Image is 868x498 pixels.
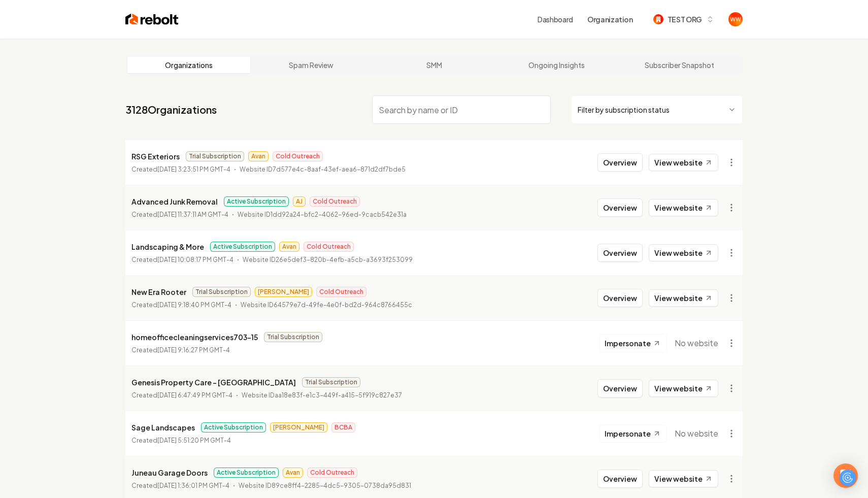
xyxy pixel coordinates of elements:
[279,242,299,252] span: Avan
[131,210,228,220] p: Created
[599,334,666,352] button: Impersonate
[728,12,743,26] button: Open user button
[675,337,718,349] span: No website
[131,150,180,162] p: RSG Exteriors
[649,380,718,397] a: View website
[157,256,233,263] time: [DATE] 10:08:17 PM GMT-4
[597,470,643,488] button: Overview
[157,301,231,309] time: [DATE] 9:18:40 PM GMT-4
[131,331,258,343] p: homeofficecleaningservices703-15
[131,436,231,446] p: Created
[599,424,666,443] button: Impersonate
[316,287,366,297] span: Cold Outreach
[264,332,322,342] span: Trial Subscription
[675,427,718,440] span: No website
[210,242,275,252] span: Active Subscription
[240,164,406,175] p: Website ID 7d577e4c-8aaf-43ef-aea6-871d2df7bde5
[131,345,230,355] p: Created
[131,286,186,298] p: New Era Rooter
[131,255,233,265] p: Created
[131,164,230,175] p: Created
[157,437,231,444] time: [DATE] 5:51:20 PM GMT-4
[597,153,643,172] button: Overview
[618,57,741,73] a: Subscriber Snapshot
[131,421,195,434] p: Sage Landscapes
[239,481,411,491] p: Website ID 89ce8ff4-2285-4dc5-9305-0738da95d831
[310,196,360,207] span: Cold Outreach
[186,151,244,161] span: Trial Subscription
[597,379,643,397] button: Overview
[201,422,266,433] span: Active Subscription
[131,467,208,479] p: Juneau Garage Doors
[157,482,229,489] time: [DATE] 1:36:01 PM GMT-4
[157,391,232,399] time: [DATE] 6:47:49 PM GMT-4
[597,198,643,217] button: Overview
[243,255,413,265] p: Website ID 26e5def3-820b-4efb-a5cb-a3693f253099
[255,287,312,297] span: [PERSON_NAME]
[649,289,718,307] a: View website
[605,428,651,439] span: Impersonate
[192,287,251,297] span: Trial Subscription
[250,57,373,73] a: Spam Review
[242,390,402,401] p: Website ID aa18e83f-e1c3-449f-a415-5f919c827e37
[495,57,618,73] a: Ongoing Insights
[302,377,360,387] span: Trial Subscription
[331,422,355,433] span: BCBA
[125,103,217,117] a: 3128Organizations
[649,244,718,261] a: View website
[125,12,179,26] img: Rebolt Logo
[372,95,551,124] input: Search by name or ID
[283,468,303,478] span: Avan
[131,300,231,310] p: Created
[214,468,279,478] span: Active Subscription
[157,165,230,173] time: [DATE] 3:23:51 PM GMT-4
[238,210,407,220] p: Website ID 1dd92a24-bfc2-4062-96ed-9cacb542e31a
[270,422,327,433] span: [PERSON_NAME]
[597,244,643,262] button: Overview
[649,470,718,487] a: View website
[307,468,357,478] span: Cold Outreach
[131,195,218,208] p: Advanced Junk Removal
[581,10,639,28] button: Organization
[649,154,718,171] a: View website
[293,196,306,207] span: AJ
[728,12,743,26] img: Will Wallace
[131,376,296,388] p: Genesis Property Care - [GEOGRAPHIC_DATA]
[224,196,289,207] span: Active Subscription
[605,338,651,348] span: Impersonate
[304,242,354,252] span: Cold Outreach
[649,199,718,216] a: View website
[241,300,412,310] p: Website ID 64579e7d-49fe-4e0f-bd2d-964c8766455c
[653,14,663,24] img: TEST ORG
[373,57,495,73] a: SMM
[157,211,228,218] time: [DATE] 11:37:11 AM GMT-4
[833,463,858,488] div: Open Intercom Messenger
[667,14,702,25] span: TEST ORG
[273,151,323,161] span: Cold Outreach
[248,151,269,161] span: Avan
[131,241,204,253] p: Landscaping & More
[538,14,573,24] a: Dashboard
[131,481,229,491] p: Created
[127,57,250,73] a: Organizations
[131,390,232,401] p: Created
[157,346,230,354] time: [DATE] 9:16:27 PM GMT-4
[597,289,643,307] button: Overview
